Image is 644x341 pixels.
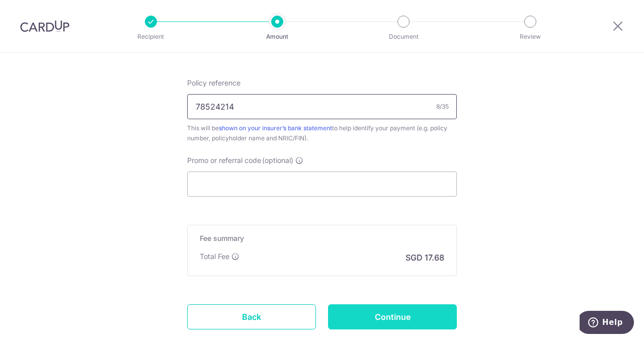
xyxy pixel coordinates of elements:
div: 8/35 [436,102,449,112]
a: Back [187,304,316,329]
label: Policy reference [187,78,240,88]
div: This will be to help identify your payment (e.g. policy number, policyholder name and NRIC/FIN). [187,123,457,143]
span: Promo or referral code [187,155,261,165]
p: Document [366,32,441,42]
p: Amount [240,32,314,42]
p: Total Fee [200,251,229,262]
img: CardUp [20,20,69,32]
p: Review [493,32,568,42]
span: (optional) [262,155,293,165]
p: SGD 17.68 [406,251,444,264]
a: shown on your insurer’s bank statement [219,124,332,132]
p: Recipient [114,32,188,42]
h5: Fee summary [200,233,444,243]
input: Continue [328,304,457,329]
iframe: Opens a widget where you can find more information [580,311,634,336]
